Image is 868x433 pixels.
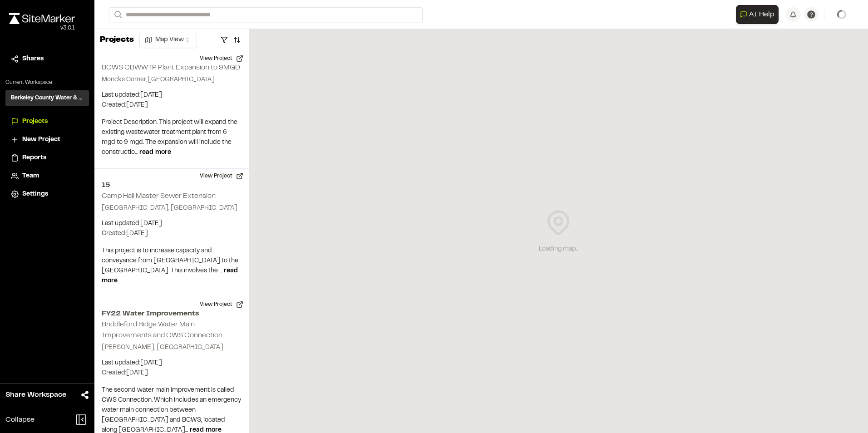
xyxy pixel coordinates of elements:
p: [PERSON_NAME], [GEOGRAPHIC_DATA] [102,343,242,353]
p: Created: [DATE] [102,229,242,239]
h2: BCWS CBWWTP Plant Expansion to 9MGD [102,64,240,71]
div: Oh geez...please don't... [9,24,75,32]
p: Last updated: [DATE] [102,90,242,100]
button: View Project [194,51,249,66]
a: Team [11,171,84,181]
a: Reports [11,153,84,163]
button: View Project [194,297,249,312]
p: Created: [DATE] [102,368,242,378]
p: Projects [100,34,134,46]
p: Moncks Corner, [GEOGRAPHIC_DATA] [102,75,242,85]
h2: 15 [102,180,242,191]
div: Loading map... [539,244,578,254]
p: [GEOGRAPHIC_DATA], [GEOGRAPHIC_DATA] [102,203,242,213]
span: Share Workspace [5,389,66,400]
a: Shares [11,54,84,64]
p: Last updated: [DATE] [102,358,242,368]
span: read more [190,428,222,433]
a: Projects [11,117,84,127]
p: Current Workspace [5,79,89,87]
span: Projects [22,117,48,127]
p: Project Description: This project will expand the existing wastewater treatment plant from 6 mgd ... [102,118,242,157]
span: New Project [22,135,60,145]
h2: FY22 Water Improvements [102,308,242,319]
p: Last updated: [DATE] [102,219,242,229]
button: View Project [194,169,249,183]
a: New Project [11,135,84,145]
h2: Briddleford Ridge Water Main Improvements and CWS Connection [102,321,222,339]
span: Settings [22,189,48,199]
p: Created: [DATE] [102,100,242,110]
span: Reports [22,153,46,163]
span: Shares [22,54,44,64]
img: rebrand.png [9,13,75,24]
button: Search [109,7,125,22]
button: Open AI Assistant [736,5,779,24]
div: Open AI Assistant [736,5,782,24]
span: AI Help [749,9,774,20]
p: This project is to increase capacity and conveyance from [GEOGRAPHIC_DATA] to the [GEOGRAPHIC_DAT... [102,246,242,286]
h3: Berkeley County Water & Sewer [11,94,84,102]
a: Settings [11,189,84,199]
span: Collapse [5,414,35,425]
span: Team [22,171,39,181]
span: read more [139,150,171,155]
h2: Camp Hall Master Sewer Extension [102,193,216,199]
